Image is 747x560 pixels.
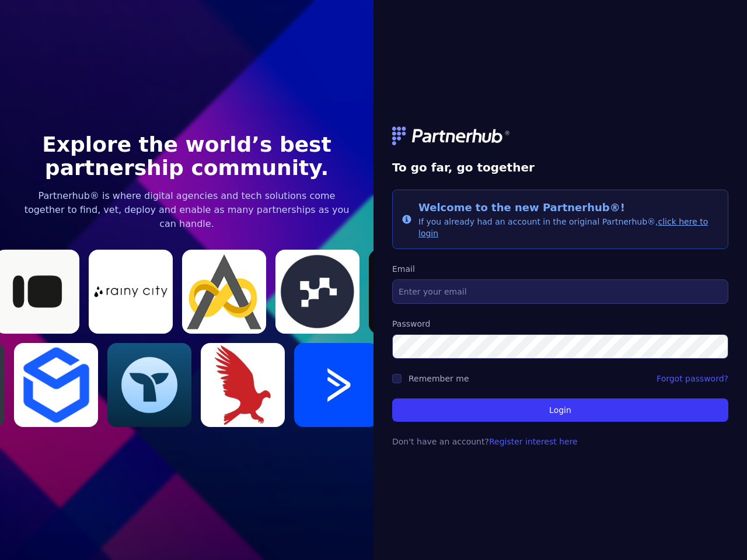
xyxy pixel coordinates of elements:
img: logo [392,127,511,145]
label: Email [392,263,728,275]
div: If you already had an account in the original Partnerhub®, [418,199,718,239]
p: Don't have an account? [392,436,728,447]
a: Forgot password? [657,373,728,384]
a: Register interest here [489,437,578,446]
label: Password [392,318,728,330]
p: Partnerhub® is where digital agencies and tech solutions come together to find, vet, deploy and e... [19,189,355,231]
span: Welcome to the new Partnerhub®! [418,201,625,213]
label: Remember me [409,374,469,383]
h1: Explore the world’s best partnership community. [19,133,355,180]
h1: To go far, go together [392,159,728,176]
input: Enter your email [392,279,728,304]
button: Login [392,398,728,422]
